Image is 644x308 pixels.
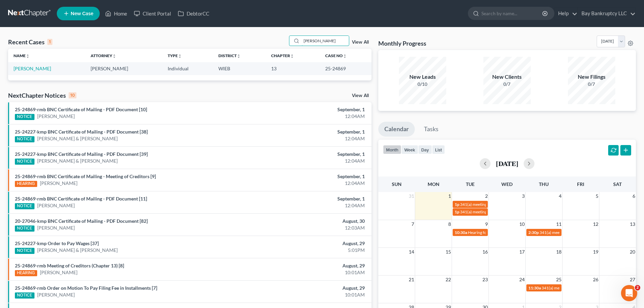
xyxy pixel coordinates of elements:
[460,202,525,207] span: 341(a) meeting for [PERSON_NAME]
[8,38,52,46] div: Recent Cases
[162,62,213,75] td: Individual
[483,81,531,88] div: 0/7
[14,15,53,21] img: logo
[8,91,76,99] div: NextChapter Notices
[455,202,459,207] span: 1p
[15,106,147,112] a: 25-24869-rmb BNC Certificate of Mailing - PDF Document [10]
[253,285,365,291] div: August, 29
[302,36,349,46] input: Search by name...
[595,192,599,200] span: 5
[107,228,118,233] span: Help
[592,248,599,256] span: 19
[14,163,113,170] div: Adding Income
[37,158,118,164] a: [PERSON_NAME] & [PERSON_NAME]
[253,202,365,209] div: 12:04AM
[253,218,365,224] div: August, 30
[481,7,543,20] input: Search by name...
[418,145,432,154] button: day
[14,85,113,92] div: Send us a message
[15,218,148,224] a: 20-27046-kmp BNC Certificate of Mailing - PDF Document [82]
[568,73,615,81] div: New Filings
[15,173,156,179] a: 25-24869-rmb BNC Certificate of Mailing - Meeting of Creditors [9]
[528,230,539,235] span: 2:30p
[482,276,488,284] span: 23
[15,248,34,254] div: NOTICE
[14,53,30,58] a: Nameunfold_more
[408,248,415,256] span: 14
[92,11,105,24] img: Profile image for Emma
[445,276,452,284] span: 22
[15,228,30,233] span: Home
[408,276,415,284] span: 21
[568,81,615,88] div: 0/7
[592,220,599,228] span: 12
[460,209,525,214] span: 341(a) meeting for [PERSON_NAME]
[521,192,525,200] span: 3
[102,7,130,20] a: Home
[466,181,475,187] span: Tue
[483,73,531,81] div: New Clients
[69,92,76,98] div: 10
[399,73,446,81] div: New Leads
[411,220,415,228] span: 7
[15,114,34,120] div: NOTICE
[540,230,605,235] span: 341(a) meeting for [PERSON_NAME]
[10,147,125,160] div: Attorney's Disclosure of Compensation
[378,122,415,137] a: Calendar
[14,66,51,71] a: [PERSON_NAME]
[501,181,512,187] span: Wed
[629,248,636,256] span: 20
[10,160,125,172] div: Adding Income
[218,53,241,58] a: Districtunfold_more
[253,247,365,254] div: 5:01PM
[428,181,439,187] span: Mon
[15,196,147,202] a: 25-24869-rmb BNC Certificate of Mailing - PDF Document [11]
[629,220,636,228] span: 13
[482,248,488,256] span: 16
[85,62,162,75] td: [PERSON_NAME]
[14,131,113,145] div: Statement of Financial Affairs - Payments Made in the Last 90 days
[40,269,77,276] a: [PERSON_NAME]
[555,220,562,228] span: 11
[253,224,365,231] div: 12:03AM
[253,173,365,180] div: September, 1
[621,285,637,301] iframe: Intercom live chat
[266,62,319,75] td: 13
[635,285,640,290] span: 2
[66,11,80,24] img: Profile image for Lindsey
[253,128,365,135] div: September, 1
[237,54,241,58] i: unfold_more
[253,106,365,113] div: September, 1
[432,145,445,154] button: list
[56,228,79,233] span: Messages
[14,175,113,182] div: Amendments
[343,54,347,58] i: unfold_more
[15,129,148,135] a: 25-24227-kmp BNC Certificate of Mailing - PDF Document [38]
[253,180,365,187] div: 12:04AM
[14,150,113,157] div: Attorney's Disclosure of Compensation
[79,11,93,24] img: Profile image for James
[578,7,636,20] a: Bay Bankruptcy LLC
[519,220,525,228] span: 10
[555,248,562,256] span: 18
[539,181,549,187] span: Thu
[253,262,365,269] div: August, 29
[320,62,372,75] td: 25-24869
[613,181,622,187] span: Sat
[10,128,125,147] div: Statement of Financial Affairs - Payments Made in the Last 90 days
[174,7,213,20] a: DebtorCC
[555,276,562,284] span: 25
[37,291,75,298] a: [PERSON_NAME]
[455,230,467,235] span: 10:30a
[37,247,118,254] a: [PERSON_NAME] & [PERSON_NAME]
[253,195,365,202] div: September, 1
[519,248,525,256] span: 17
[401,145,418,154] button: week
[392,181,402,187] span: Sun
[15,151,148,157] a: 25-24227-kmp BNC Certificate of Mailing - PDF Document [39]
[15,136,34,142] div: NOTICE
[558,192,562,200] span: 4
[15,203,34,209] div: NOTICE
[542,285,607,290] span: 341(a) meeting for [PERSON_NAME]
[14,92,113,99] div: We typically reply in a few hours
